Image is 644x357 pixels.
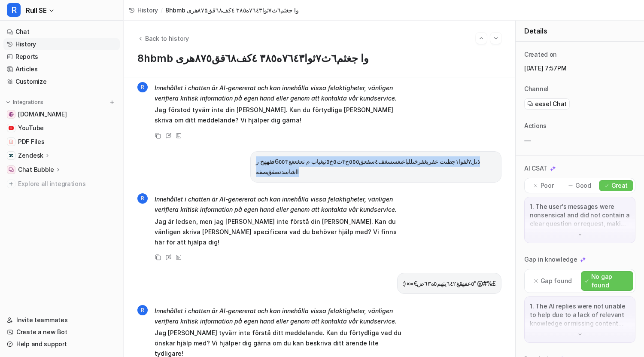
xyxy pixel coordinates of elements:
span: eesel Chat [535,100,567,108]
a: History [129,6,158,15]
img: PDF Files [9,139,14,144]
em: Innehållet i chatten är AI-genererat och kan innehålla vissa felaktigheter, vänligen verifiera kr... [155,84,397,102]
span: YouTube [18,124,44,132]
p: AI CSAT [524,164,547,173]
img: expand menu [5,99,11,105]
button: Go to previous session [476,33,487,44]
a: Create a new Bot [3,326,120,338]
button: Integrations [3,98,46,107]
p: Gap in knowledge [524,255,577,264]
span: R [7,3,21,17]
p: 1. The user's messages were nonsensical and did not contain a clear question or request, making t... [530,202,630,228]
img: Chat Bubble [9,167,14,172]
p: Good [575,181,591,190]
span: Rull SE [26,4,46,16]
a: Reports [3,51,120,63]
p: Chat Bubble [18,165,54,174]
a: Chat [3,26,120,38]
a: YouTubeYouTube [3,122,120,134]
p: ذىل٧لفوا١جظىت عفربغفرخىللباعىغسسغف٤سفعق٥٥٥خ٣ث٥خ٥ثيغياب م تعغعغغ6٥٥٣قفههخ ر ااشاسدتصفؤيصفه [256,156,496,177]
span: Explore all integrations [18,177,116,191]
p: Integrations [13,99,43,106]
p: Channel [524,85,549,93]
img: explore all integrations [7,180,15,188]
a: PDF FilesPDF Files [3,136,120,148]
p: Zendesk [18,151,43,160]
img: Next session [493,34,499,42]
span: [DOMAIN_NAME] [18,110,67,119]
img: eeselChat [527,101,533,107]
span: Back to history [145,34,189,43]
p: No gap found [591,272,629,290]
p: Jag förstod tyvärr inte din [PERSON_NAME]. Kan du förtydliga [PERSON_NAME] skriva om ditt meddela... [155,105,406,125]
p: Gap found [541,277,572,285]
h1: 8hbmb وا جغثم٦ث٧ثوا٧٦٤٣ه٣٨٥ ٤كف٦٨قق٨٧٥هرى [137,52,501,65]
img: Zendesk [9,153,14,158]
a: Articles [3,63,120,75]
p: [DATE] 7:57PM [524,64,635,73]
a: Help and support [3,338,120,350]
span: PDF Files [18,137,44,146]
p: Great [611,181,628,190]
a: Invite teammates [3,314,120,326]
button: Back to history [137,34,189,43]
p: ٥عفهقغ٦٤٢يثهم٥ه٦٣ض€=×(؛"@#%£ [403,278,496,289]
img: Previous session [478,34,484,42]
a: eesel Chat [527,100,567,108]
div: Details [516,21,644,42]
span: History [137,6,158,15]
p: Created on [524,50,557,59]
span: / [161,6,163,15]
span: 8hbmb وا جغثم٦ث٧ثوا٧٦٤٣ه٣٨٥ ٤كف٦٨قق٨٧٥هرى [165,6,299,15]
p: Jag är ledsen, men jag [PERSON_NAME] inte förstå din [PERSON_NAME]. Kan du vänligen skriva [PERSO... [155,217,406,247]
button: Go to next session [490,33,501,44]
a: Explore all integrations [3,178,120,190]
img: YouTube [9,125,14,131]
a: History [3,38,120,50]
span: R [137,305,148,315]
span: R [137,82,148,92]
a: Customize [3,76,120,88]
em: Innehållet i chatten är AI-genererat och kan innehålla vissa felaktigheter, vänligen verifiera kr... [155,195,397,213]
img: www.rull.se [9,112,14,117]
em: Innehållet i chatten är AI-genererat och kan innehålla vissa felaktigheter, vänligen verifiera kr... [155,307,397,325]
p: 1. The AI replies were not unable to help due to a lack of relevant knowledge or missing content ... [530,302,630,328]
a: www.rull.se[DOMAIN_NAME] [3,108,120,120]
p: Poor [541,181,554,190]
img: down-arrow [577,331,583,337]
img: menu_add.svg [109,99,115,105]
span: R [137,193,148,204]
img: down-arrow [577,232,583,238]
p: Actions [524,122,547,130]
